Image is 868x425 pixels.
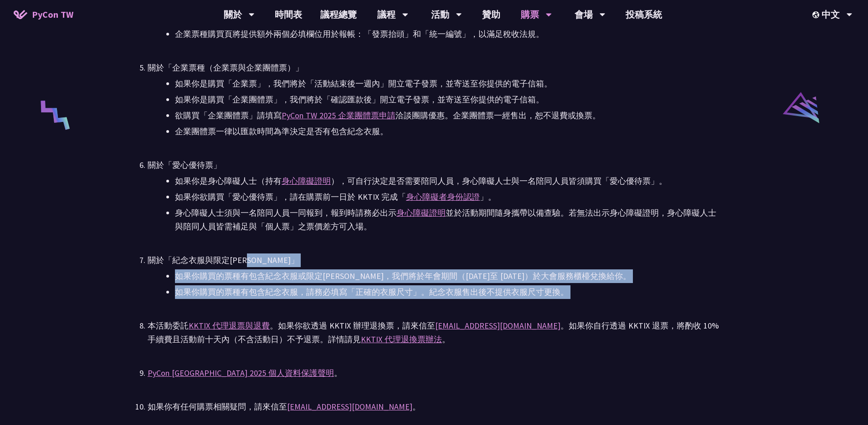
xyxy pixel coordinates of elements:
li: 如果你購買的票種有包含紀念衣服，請務必填寫「正確的衣服尺寸」。紀念衣服售出後不提供衣服尺寸更換。 [175,285,720,299]
a: [EMAIL_ADDRESS][DOMAIN_NAME] [435,320,560,331]
span: PyCon TW [32,8,73,21]
a: KKTIX 代理退票與退費 [189,320,270,331]
a: 身心障礙者身份認證 [406,192,480,202]
li: 欲購買「企業團體票」請填寫 洽談團購優惠。企業團體票一經售出，恕不退費或換票。 [175,109,720,122]
li: 企業票種購買頁將提供額外兩個必填欄位用於報帳：「發票抬頭」和「統一編號」，以滿足稅收法規。 [175,27,720,41]
div: 關於「愛心優待票」 [148,158,720,172]
li: 企業團體票一律以匯款時間為準決定是否有包含紀念衣服。 [175,125,720,138]
li: 如果你購買的票種有包含紀念衣服或限定[PERSON_NAME]，我們將於年會期間（[DATE]至 [DATE]）於大會服務櫃檯兌換給你。 [175,269,720,283]
a: 身心障礙證明 [396,207,446,218]
div: 。 [148,366,720,380]
li: 如果你是身心障礙人士（持有 ），可自行決定是否需要陪同人員，身心障礙人士與一名陪同人員皆須購買「愛心優待票」。 [175,174,720,188]
li: 如果你欲購買「愛心優待票」，請在購票前一日於 KKTIX 完成「 」。 [175,190,720,204]
a: PyCon TW 2025 企業團體票申請 [282,110,395,121]
img: Locale Icon [812,11,822,18]
img: Home icon of PyCon TW 2025 [14,10,27,19]
div: 如果你有任何購票相關疑問，請來信至 。 [148,400,720,414]
li: 如果你是購買「企業團體票」，我們將於「確認匯款後」開立電子發票，並寄送至你提供的電子信箱。 [175,93,720,106]
a: PyCon TW [5,3,82,26]
div: 本活動委託 。如果你欲透過 KKTIX 辦理退換票，請來信至 。如果你自行透過 KKTIX 退票，將酌收 10% 手續費且活動前十天內（不含活動日）不予退票。詳情請見 。 [148,319,720,346]
li: 如果你是購買「企業票」，我們將於「活動結束後一週內」開立電子發票，並寄送至你提供的電子信箱。 [175,77,720,91]
div: 關於「企業票種（企業票與企業團體票）」 [148,61,720,75]
a: [EMAIL_ADDRESS][DOMAIN_NAME] [287,401,412,412]
a: 身心障礙證明 [282,176,331,186]
a: PyCon [GEOGRAPHIC_DATA] 2025 個人資料保護聲明 [148,368,334,378]
div: 關於「紀念衣服與限定[PERSON_NAME]」 [148,253,720,267]
a: KKTIX 代理退換票辦法 [361,334,442,344]
li: 身心障礙人士須與一名陪同人員一同報到，報到時請務必出示 並於活動期間隨身攜帶以備查驗。若無法出示身心障礙證明，身心障礙人士與陪同人員皆需補足與「個人票」之票價差方可入場。 [175,206,720,233]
